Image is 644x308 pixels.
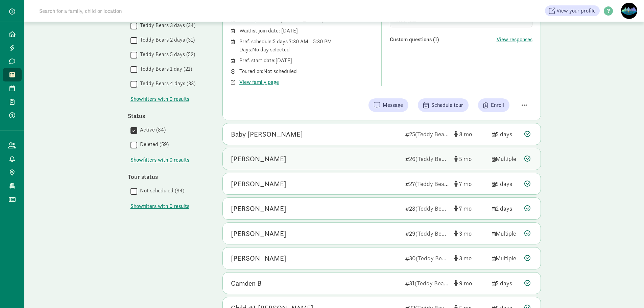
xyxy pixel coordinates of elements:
[454,254,486,263] div: [object Object]
[492,129,519,139] div: 5 days
[405,154,449,163] div: 26
[454,179,486,188] div: [object Object]
[415,279,451,287] span: (Teddy Bears)
[492,179,519,188] div: 5 days
[231,228,286,239] div: Riley Metzger
[137,65,192,73] label: Teddy Bears 1 day (21)
[492,254,519,263] div: Multiple
[130,156,189,164] span: Show filters with 0 results
[231,179,286,189] div: Bebe Amaya
[497,35,532,44] button: View responses
[415,205,451,212] span: (Teddy Bears)
[405,279,449,288] div: 31
[239,78,279,86] button: View family page
[405,129,449,139] div: 25
[239,27,374,35] div: Waitlist join date: [DATE]
[454,129,486,139] div: [object Object]
[405,229,449,238] div: 29
[454,204,486,213] div: [object Object]
[405,254,449,263] div: 30
[35,4,225,18] input: Search for a family, child or location
[239,56,374,65] div: Pref. start date: [DATE]
[137,36,195,44] label: Teddy Bears 2 days (31)
[492,229,519,238] div: Multiple
[415,180,451,188] span: (Teddy Bears)
[459,279,472,287] span: 9
[459,230,472,237] span: 3
[231,153,286,164] div: Tylo Spangler
[137,187,184,195] label: Not scheduled (84)
[231,129,303,140] div: Baby Garcia
[454,279,486,288] div: [object Object]
[231,278,262,289] div: Camden B
[137,79,195,88] label: Teddy Bears 4 days (33)
[459,180,472,188] span: 7
[492,154,519,163] div: Multiple
[137,21,195,29] label: Teddy Bears 3 days (34)
[239,67,374,75] div: Toured on: Not scheduled
[459,130,472,138] span: 8
[418,98,469,112] button: Schedule tour
[137,140,169,148] label: Deleted (59)
[396,8,524,24] span: [DATE] - declined spot, would like to stay on waitlist for next year
[454,154,486,163] div: [object Object]
[130,202,189,210] button: Showfilters with 0 results
[459,205,472,212] span: 7
[416,254,452,262] span: (Teddy Bears)
[459,155,472,163] span: 5
[137,50,195,58] label: Teddy Bears 5 days (52)
[415,155,451,163] span: (Teddy Bears)
[454,229,486,238] div: [object Object]
[130,95,189,103] span: Show filters with 0 results
[405,204,449,213] div: 28
[492,279,519,288] div: 5 days
[545,5,600,16] a: View your profile
[137,126,166,134] label: Active (84)
[415,130,451,138] span: (Teddy Bears)
[556,7,596,15] span: View your profile
[431,101,463,109] span: Schedule tour
[478,98,509,112] button: Enroll
[368,98,408,112] button: Message
[128,172,209,181] div: Tour status
[231,203,286,214] div: Arlo Morgan
[415,230,451,237] span: (Teddy Bears)
[492,204,519,213] div: 2 days
[231,253,286,264] div: Kyle Alsup
[383,101,403,109] span: Message
[405,179,449,188] div: 27
[130,156,189,164] button: Showfilters with 0 results
[130,202,189,210] span: Show filters with 0 results
[128,111,209,120] div: Status
[130,95,189,103] button: Showfilters with 0 results
[491,101,504,109] span: Enroll
[390,35,497,44] div: Custom questions (1)
[459,254,472,262] span: 3
[610,276,644,308] iframe: Chat Widget
[239,38,374,54] div: Pref. schedule: 5 days 7:30 AM - 5:30 PM Days: No day selected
